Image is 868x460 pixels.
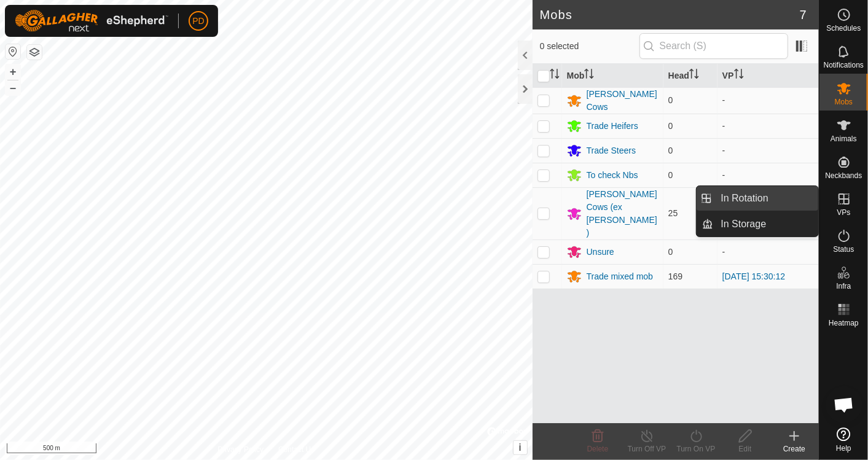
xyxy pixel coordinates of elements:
[587,88,659,114] div: [PERSON_NAME] Cows
[697,186,818,211] li: In Rotation
[587,188,659,240] div: [PERSON_NAME] Cows (ex [PERSON_NAME])
[833,246,854,253] span: Status
[829,319,859,327] span: Heatmap
[717,240,819,264] td: -
[837,209,850,216] span: VPs
[663,64,717,88] th: Head
[671,443,721,454] div: Turn On VP
[722,271,785,281] a: [DATE] 15:30:12
[587,270,653,283] div: Trade mixed mob
[770,443,819,454] div: Create
[734,71,744,80] p-sorticon: Activate to sort
[278,444,315,455] a: Contact Us
[6,64,20,79] button: +
[717,138,819,163] td: -
[689,71,699,80] p-sorticon: Activate to sort
[639,33,788,59] input: Search (S)
[192,15,204,28] span: PD
[584,71,594,80] p-sorticon: Activate to sort
[217,444,264,455] a: Privacy Policy
[550,71,560,80] p-sorticon: Activate to sort
[836,445,851,452] span: Help
[668,95,673,105] span: 0
[562,64,663,88] th: Mob
[514,441,527,454] button: i
[721,443,770,454] div: Edit
[668,271,682,281] span: 169
[697,212,818,236] li: In Storage
[668,208,678,218] span: 25
[836,283,851,290] span: Infra
[824,61,864,69] span: Notifications
[587,246,614,259] div: Unsure
[835,98,853,106] span: Mobs
[714,212,819,236] a: In Storage
[819,423,868,457] a: Help
[668,170,673,180] span: 0
[717,163,819,187] td: -
[587,144,636,157] div: Trade Steers
[587,445,609,453] span: Delete
[825,172,862,179] span: Neckbands
[826,386,862,423] div: Open chat
[540,40,639,53] span: 0 selected
[15,10,168,32] img: Gallagher Logo
[717,87,819,114] td: -
[540,7,800,22] h2: Mobs
[826,25,861,32] span: Schedules
[717,64,819,88] th: VP
[721,217,767,232] span: In Storage
[518,442,521,453] span: i
[6,80,20,95] button: –
[668,121,673,131] span: 0
[721,191,768,206] span: In Rotation
[587,169,638,182] div: To check Nbs
[27,45,42,60] button: Map Layers
[622,443,671,454] div: Turn Off VP
[717,114,819,138] td: -
[668,146,673,155] span: 0
[6,44,20,59] button: Reset Map
[587,120,638,133] div: Trade Heifers
[831,135,857,142] span: Animals
[668,247,673,257] span: 0
[714,186,819,211] a: In Rotation
[800,6,807,24] span: 7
